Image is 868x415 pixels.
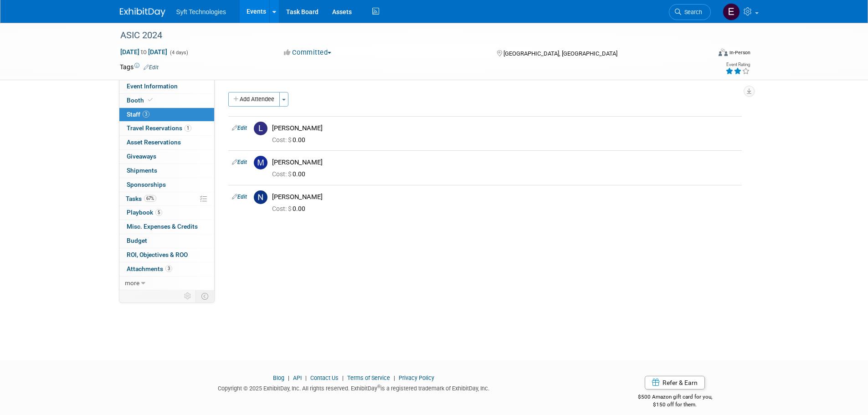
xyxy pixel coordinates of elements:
[127,124,191,132] span: Travel Reservations
[303,374,309,381] span: |
[272,158,738,167] div: [PERSON_NAME]
[719,49,728,56] img: Format-Inperson.png
[281,48,335,57] button: Committed
[148,97,153,102] i: Booth reservation complete
[185,125,191,132] span: 1
[725,62,750,67] div: Event Rating
[391,374,397,381] span: |
[601,401,749,409] div: $150 off for them.
[669,4,711,20] a: Search
[144,195,156,202] span: 67%
[119,234,214,248] a: Budget
[232,125,247,131] a: Edit
[232,159,247,165] a: Edit
[127,153,156,160] span: Giveaways
[119,220,214,234] a: Misc. Expenses & Credits
[127,138,181,146] span: Asset Reservations
[127,181,166,188] span: Sponsorships
[293,374,302,381] a: API
[272,205,309,212] span: 0.00
[119,192,214,206] a: Tasks67%
[195,290,214,302] td: Toggle Event Tabs
[272,193,738,201] div: [PERSON_NAME]
[272,124,738,133] div: [PERSON_NAME]
[127,237,147,244] span: Budget
[120,48,168,56] span: [DATE] [DATE]
[347,374,390,381] a: Terms of Service
[119,94,214,108] a: Booth
[272,170,293,178] span: Cost: $
[127,265,172,272] span: Attachments
[180,290,196,302] td: Personalize Event Tab Strip
[176,8,226,15] span: Syft Technologies
[169,50,188,56] span: (4 days)
[119,248,214,262] a: ROI, Objectives & ROO
[729,49,750,56] div: In-Person
[119,164,214,178] a: Shipments
[645,376,705,389] a: Refer & Earn
[286,374,292,381] span: |
[272,136,309,143] span: 0.00
[340,374,346,381] span: |
[310,374,339,381] a: Contact Us
[117,27,697,44] div: ASIC 2024
[232,194,247,200] a: Edit
[254,122,267,135] img: L.jpg
[126,195,156,202] span: Tasks
[127,82,178,90] span: Event Information
[377,384,380,389] sup: ®
[120,8,165,17] img: ExhibitDay
[144,64,159,71] a: Edit
[127,209,162,216] span: Playbook
[127,97,154,104] span: Booth
[127,223,198,230] span: Misc. Expenses & Credits
[119,150,214,164] a: Giveaways
[119,206,214,220] a: Playbook5
[119,122,214,135] a: Travel Reservations1
[273,374,284,381] a: Blog
[254,156,267,169] img: M.jpg
[139,48,148,56] span: to
[127,167,157,174] span: Shipments
[228,92,280,107] button: Add Attendee
[119,136,214,149] a: Asset Reservations
[272,136,293,143] span: Cost: $
[272,170,309,178] span: 0.00
[127,251,188,258] span: ROI, Objectives & ROO
[119,262,214,276] a: Attachments3
[723,3,740,20] img: Emma Chachere
[119,178,214,192] a: Sponsorships
[125,279,139,287] span: more
[272,205,293,212] span: Cost: $
[503,50,617,57] span: [GEOGRAPHIC_DATA], [GEOGRAPHIC_DATA]
[120,382,588,393] div: Copyright © 2025 ExhibitDay, Inc. All rights reserved. ExhibitDay is a registered trademark of Ex...
[119,80,214,93] a: Event Information
[155,209,162,216] span: 5
[127,111,149,118] span: Staff
[657,47,751,61] div: Event Format
[165,265,172,272] span: 3
[119,277,214,290] a: more
[399,374,434,381] a: Privacy Policy
[119,108,214,122] a: Staff3
[254,190,267,204] img: N.jpg
[143,111,149,118] span: 3
[601,387,749,408] div: $500 Amazon gift card for you,
[120,62,159,72] td: Tags
[681,9,702,15] span: Search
